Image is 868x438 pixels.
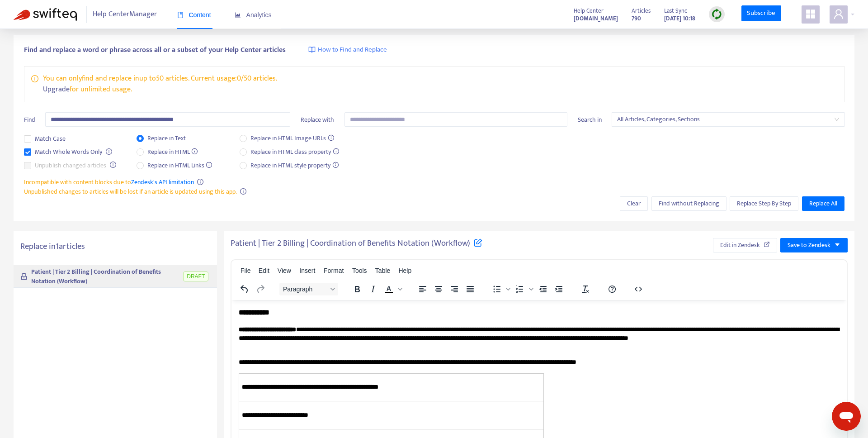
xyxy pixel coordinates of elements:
a: Subscribe [741,5,781,22]
span: Paragraph [283,286,327,293]
span: Replace in Text [144,133,189,143]
span: All Articles, Categories, Sections [617,113,839,126]
span: Edit in Zendesk [720,240,760,250]
div: Numbered list [512,283,535,295]
button: Replace Step By Step [730,196,798,211]
span: info-circle [106,148,112,155]
span: info-circle [110,162,116,168]
span: lock [20,273,28,280]
button: Find without Replacing [651,196,726,211]
span: Replace in HTML Links [144,161,216,171]
span: Replace Step By Step [737,199,791,209]
span: Last Sync [664,6,687,16]
button: Bold [349,283,365,295]
button: Replace All [802,196,844,211]
span: area-chart [235,12,241,18]
span: info-circle [240,188,246,195]
button: Help [604,283,620,295]
button: Edit in Zendesk [713,238,777,252]
span: appstore [805,9,816,19]
span: caret-down [834,242,840,248]
p: for unlimited usage. [43,84,277,95]
span: Incompatible with content blocks due to [24,177,194,187]
button: Align center [431,283,446,295]
button: Save to Zendeskcaret-down [780,238,848,252]
span: Help Center Manager [93,6,157,23]
span: Search in [578,114,602,125]
a: How to Find and Replace [308,45,387,55]
span: Replace with [301,114,334,125]
span: Match Case [31,134,69,144]
span: Replace in HTML Image URLs [247,133,338,143]
strong: Patient | Tier 2 Billing | Coordination of Benefits Notation (Workflow) [31,267,161,286]
span: Content [177,11,211,19]
strong: [DATE] 10:18 [664,14,695,24]
span: Replace in HTML [144,147,202,157]
span: info-circle [31,73,38,82]
h5: Replace in 1 articles [20,242,210,252]
span: book [177,12,184,18]
span: info-circle [197,179,203,185]
strong: 790 [632,14,641,24]
span: Tools [352,267,367,274]
button: Block Paragraph [279,283,338,295]
strong: [DOMAIN_NAME] [574,14,618,24]
button: Decrease indent [535,283,551,295]
span: Unpublish changed articles [31,161,110,171]
span: Find [24,114,35,125]
span: Find and replace a word or phrase across all or a subset of your Help Center articles [24,45,286,56]
img: image-link [308,46,316,53]
span: Find without Replacing [659,199,719,209]
span: Replace in HTML class property [247,147,343,157]
img: sync.dc5367851b00ba804db3.png [711,9,722,20]
iframe: Button to launch messaging window [832,402,861,431]
span: Unpublished changes to articles will be lost if an article is updated using this app. [24,186,237,197]
span: Insert [299,267,315,274]
img: Swifteq [14,8,77,21]
button: Clear formatting [578,283,593,295]
span: Analytics [235,11,272,19]
span: user [833,9,844,19]
button: Clear [620,196,648,211]
a: Upgrade [43,83,70,95]
span: Match Whole Words Only [31,147,106,157]
span: Help Center [574,6,604,16]
a: Zendesk's API limitation [131,177,194,187]
h5: Patient | Tier 2 Billing | Coordination of Benefits Notation (Workflow) [231,238,482,249]
span: How to Find and Replace [318,45,387,55]
div: Text color Black [381,283,404,295]
button: Align left [415,283,430,295]
span: Replace in HTML style property [247,161,342,171]
span: Clear [627,199,641,209]
div: Bullet list [489,283,512,295]
button: Increase indent [551,283,566,295]
p: You can only find and replace in up to 50 articles . Current usage: 0 / 50 articles . [43,73,277,84]
button: Italic [365,283,381,295]
span: DRAFT [183,271,208,281]
a: [DOMAIN_NAME] [574,13,618,24]
span: Save to Zendesk [788,240,830,250]
span: Articles [632,6,651,16]
button: Redo [253,283,268,295]
button: Undo [237,283,252,295]
span: Table [375,267,390,274]
span: View [278,267,291,274]
button: Justify [462,283,478,295]
span: Help [398,267,411,274]
span: Format [324,267,344,274]
span: Replace All [809,199,837,209]
span: File [241,267,251,274]
span: Edit [259,267,269,274]
button: Align right [447,283,462,295]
